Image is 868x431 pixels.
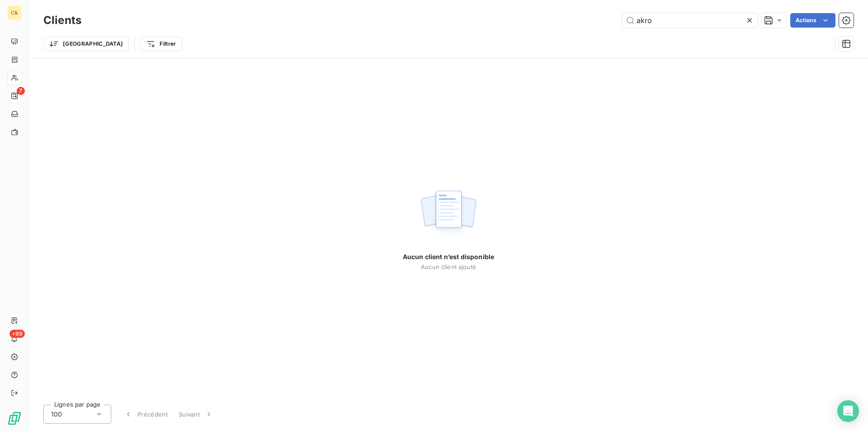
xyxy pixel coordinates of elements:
[403,252,494,261] span: Aucun client n’est disponible
[118,405,173,424] button: Précédent
[43,37,129,51] button: [GEOGRAPHIC_DATA]
[43,12,81,28] h3: Clients
[140,37,182,51] button: Filtrer
[9,330,25,338] span: +99
[7,411,22,426] img: Logo LeanPay
[421,263,476,270] span: Aucun client ajouté
[622,13,758,28] input: Rechercher
[51,410,62,419] span: 100
[7,5,22,20] div: C&
[173,405,219,424] button: Suivant
[790,13,835,28] button: Actions
[17,87,25,95] span: 7
[420,185,477,242] img: empty state
[837,400,859,422] div: Open Intercom Messenger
